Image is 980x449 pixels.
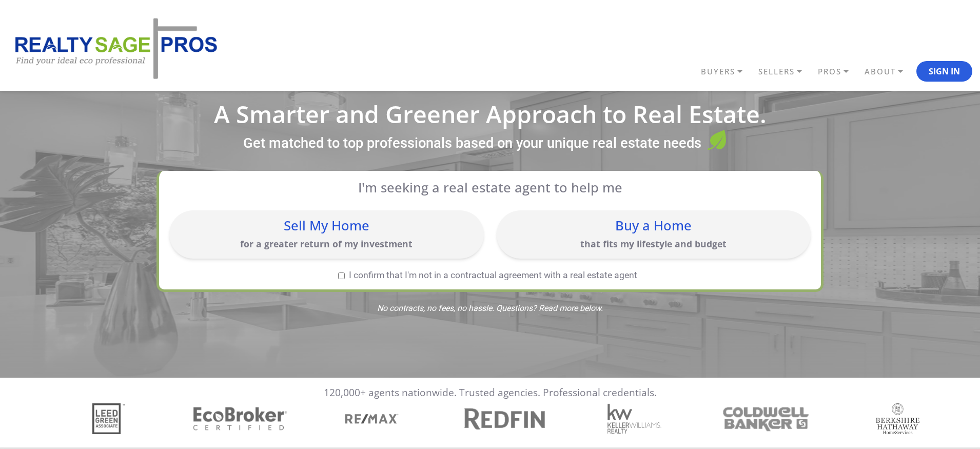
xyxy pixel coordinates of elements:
img: Sponsor Logo: Leed Green Associate [92,403,125,434]
div: 4 / 7 [463,403,551,434]
img: REALTY SAGE PROS [8,16,221,82]
img: Sponsor Logo: Berkshire Hathaway [876,403,920,434]
div: Buy a Home [502,219,806,232]
a: ABOUT [862,63,916,81]
p: for a greater return of my investment [174,238,479,250]
h1: A Smarter and Greener Approach to Real Estate. [156,102,824,126]
p: that fits my lifestyle and budget [502,238,806,250]
div: 7 / 7 [858,403,945,434]
div: 2 / 7 [200,404,287,433]
img: Sponsor Logo: Ecobroker [190,404,290,433]
p: 120,000+ agents nationwide. Trusted agencies. Professional credentials. [324,386,657,398]
img: Sponsor Logo: Redfin [456,403,551,434]
a: SELLERS [756,63,815,81]
a: PROS [815,63,862,81]
div: 6 / 7 [726,403,813,434]
div: 3 / 7 [331,403,419,434]
img: Sponsor Logo: Keller Williams Realty [607,403,662,434]
div: Sell My Home [174,219,479,232]
input: I confirm that I'm not in a contractual agreement with a real estate agent [338,272,345,279]
div: 1 / 7 [69,403,156,434]
img: Sponsor Logo: Coldwell Banker [719,403,813,434]
label: I confirm that I'm not in a contractual agreement with a real estate agent [169,271,806,280]
span: No contracts, no fees, no hassle. Questions? Read more below. [156,304,824,313]
div: 5 / 7 [595,403,682,434]
button: Sign In [916,61,972,82]
p: I'm seeking a real estate agent to help me [184,180,796,196]
img: Sponsor Logo: Remax [344,403,399,434]
a: BUYERS [698,63,756,81]
label: Get matched to top professionals based on your unique real estate needs [243,134,701,152]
